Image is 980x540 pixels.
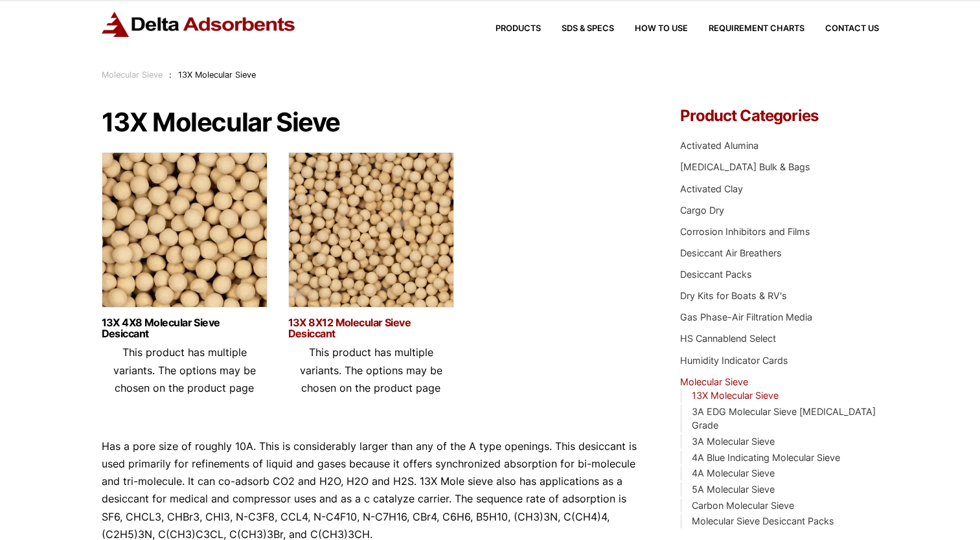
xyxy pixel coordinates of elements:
[496,25,541,33] span: Products
[300,346,442,394] span: This product has multiple variants. The options may be chosen on the product page
[635,25,688,33] span: How to Use
[691,452,839,463] a: 4A Blue Indicating Molecular Sieve
[804,25,879,33] a: Contact Us
[691,436,774,447] a: 3A Molecular Sieve
[680,333,776,344] a: HS Cannablend Select
[680,290,787,301] a: Dry Kits for Boats & RV's
[709,25,804,33] span: Requirement Charts
[178,70,256,80] span: 13X Molecular Sieve
[825,25,879,33] span: Contact Us
[102,317,268,339] a: 13X 4X8 Molecular Sieve Desiccant
[691,390,778,401] a: 13X Molecular Sieve
[680,183,743,194] a: Activated Clay
[169,70,172,80] span: :
[562,25,614,33] span: SDS & SPECS
[102,12,296,37] img: Delta Adsorbents
[691,484,774,495] a: 5A Molecular Sieve
[680,205,724,216] a: Cargo Dry
[691,406,875,431] a: 3A EDG Molecular Sieve [MEDICAL_DATA] Grade
[102,70,163,80] a: Molecular Sieve
[691,515,834,526] a: Molecular Sieve Desiccant Packs
[475,25,541,33] a: Products
[541,25,614,33] a: SDS & SPECS
[680,140,758,151] a: Activated Alumina
[680,355,788,366] a: Humidity Indicator Cards
[288,317,454,339] a: 13X 8X12 Molecular Sieve Desiccant
[691,467,774,478] a: 4A Molecular Sieve
[680,247,782,258] a: Desiccant Air Breathers
[680,161,810,172] a: [MEDICAL_DATA] Bulk & Bags
[680,311,812,322] a: Gas Phase-Air Filtration Media
[691,500,793,511] a: Carbon Molecular Sieve
[680,376,748,387] a: Molecular Sieve
[614,25,688,33] a: How to Use
[680,108,878,124] h4: Product Categories
[680,269,752,280] a: Desiccant Packs
[113,346,256,394] span: This product has multiple variants. The options may be chosen on the product page
[102,108,642,137] h1: 13X Molecular Sieve
[680,226,810,237] a: Corrosion Inhibitors and Films
[688,25,804,33] a: Requirement Charts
